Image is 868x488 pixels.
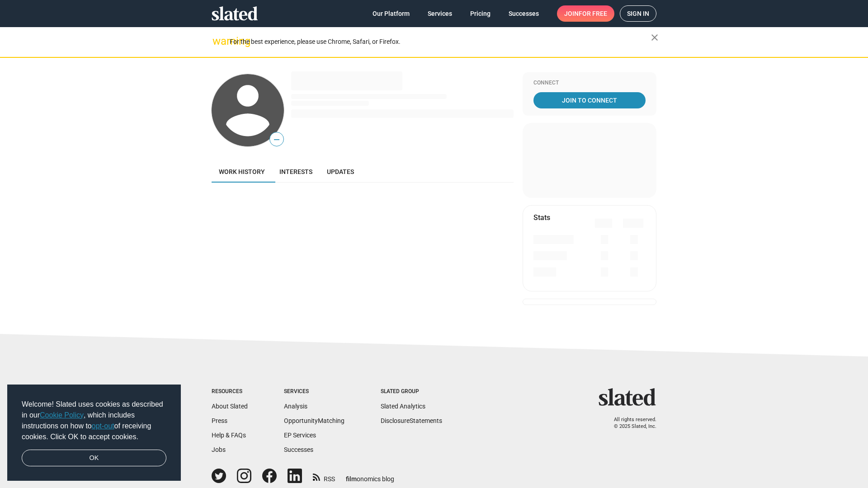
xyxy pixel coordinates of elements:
[212,432,246,439] a: Help & FAQs
[533,213,550,222] mat-card-title: Stats
[564,5,607,22] span: Join
[381,403,425,410] a: Slated Analytics
[365,5,417,22] a: Our Platform
[212,417,227,424] a: Press
[284,417,344,424] a: OpportunityMatching
[470,5,491,22] span: Pricing
[230,36,651,48] div: For the best experience, please use Chrome, Safari, or Firefox.
[501,5,546,22] a: Successes
[7,385,181,481] div: cookieconsent
[313,469,335,483] a: RSS
[557,5,614,22] a: Joinfor free
[284,446,313,453] a: Successes
[279,168,312,175] span: Interests
[535,92,644,108] span: Join To Connect
[620,5,656,22] a: Sign in
[420,5,459,22] a: Services
[212,403,248,410] a: About Slated
[346,475,357,483] span: film
[22,450,166,467] a: dismiss cookie message
[428,5,452,22] span: Services
[327,168,354,175] span: Updates
[579,5,607,22] span: for free
[284,432,316,439] a: EP Services
[272,161,320,183] a: Interests
[346,468,394,483] a: filmonomics blog
[649,32,660,43] mat-icon: close
[381,417,442,424] a: DisclosureStatements
[212,161,272,183] a: Work history
[40,411,84,419] a: Cookie Policy
[212,388,248,395] div: Resources
[320,161,361,183] a: Updates
[22,399,166,442] span: Welcome! Slated uses cookies as described in our , which includes instructions on how to of recei...
[212,36,223,47] mat-icon: warning
[533,80,646,87] div: Connect
[604,417,656,430] p: All rights reserved. © 2025 Slated, Inc.
[284,388,344,395] div: Services
[284,403,307,410] a: Analysis
[373,5,410,22] span: Our Platform
[219,168,265,175] span: Work history
[627,6,649,21] span: Sign in
[509,5,539,22] span: Successes
[212,446,226,453] a: Jobs
[533,92,646,108] a: Join To Connect
[270,134,283,145] span: —
[92,422,114,430] a: opt-out
[381,388,442,395] div: Slated Group
[463,5,498,22] a: Pricing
